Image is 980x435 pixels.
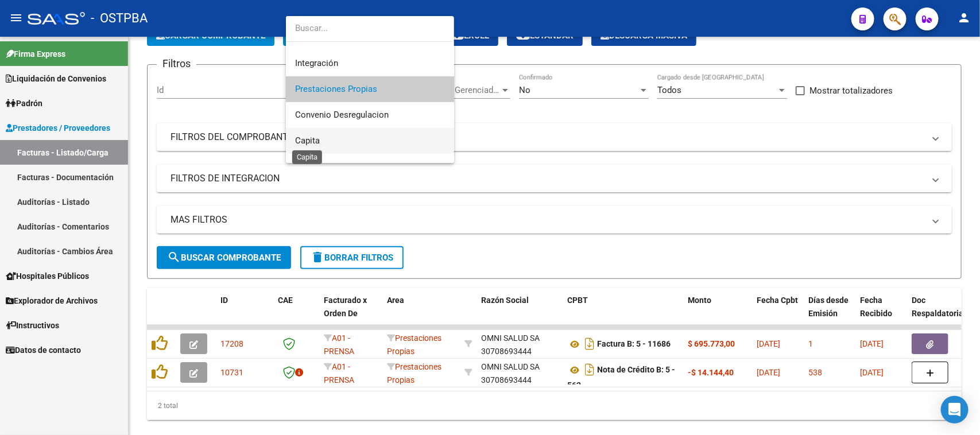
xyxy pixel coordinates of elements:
[295,161,327,172] span: Protesis
[941,396,969,424] div: Open Intercom Messenger
[295,135,320,146] span: Capita
[295,110,389,120] span: Convenio Desregulacion
[295,58,338,68] span: Integración
[295,84,377,94] span: Prestaciones Propias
